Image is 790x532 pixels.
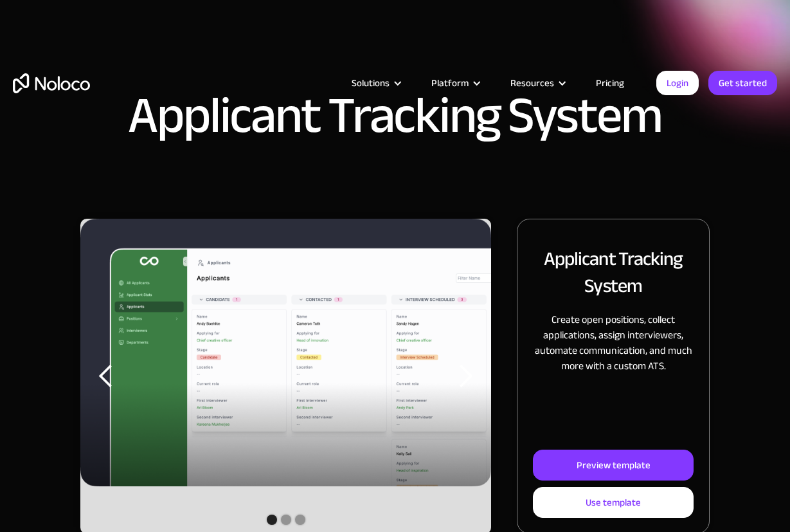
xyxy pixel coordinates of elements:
[336,75,415,91] div: Solutions
[352,75,390,91] div: Solutions
[577,457,651,473] div: Preview template
[533,487,694,518] a: Use template
[510,75,554,91] div: Resources
[533,312,694,374] p: Create open positions, collect applications, assign interviewers, automate communication, and muc...
[533,245,694,299] h2: Applicant Tracking System
[586,494,641,511] div: Use template
[431,75,469,91] div: Platform
[580,75,640,91] a: Pricing
[415,75,494,91] div: Platform
[494,75,580,91] div: Resources
[13,73,90,93] a: home
[656,71,699,95] a: Login
[281,515,291,525] div: Show slide 2 of 3
[267,515,277,525] div: Show slide 1 of 3
[295,515,305,525] div: Show slide 3 of 3
[533,450,694,481] a: Preview template
[708,71,777,95] a: Get started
